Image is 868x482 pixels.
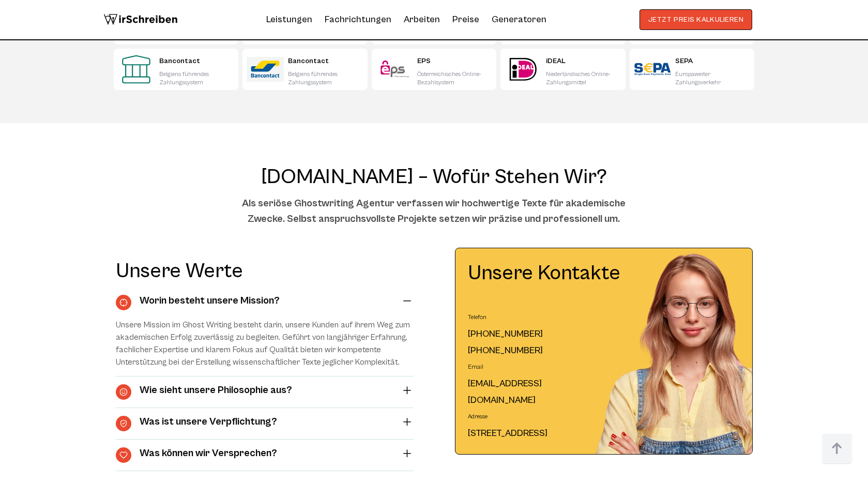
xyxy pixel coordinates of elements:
[288,55,363,67] span: Bancontact
[546,55,621,67] span: iDEAL
[417,55,493,67] span: EPS
[119,388,128,396] img: Icon
[468,261,620,285] h3: Unsere Kontakte
[821,433,852,464] img: button top
[468,342,543,359] a: [PHONE_NUMBER]
[116,259,414,283] h3: Unsere werte
[546,70,621,87] span: Niederländisches Online-Zahlungsmittel
[505,53,542,85] img: iDEAL
[227,196,641,227] p: Als seriöse Ghostwriting Agentur verfassen wir hochwertige Texte für akademische Zwecke. Selbst a...
[116,319,414,368] p: Unsere Mission im Ghost Writing besteht darin, unsere Kunden auf ihrem Weg zum akademischen Erfol...
[325,11,391,28] a: Fachrichtungen
[119,419,128,428] img: Icon
[376,57,413,81] img: EPS
[116,416,414,431] summary: Icon Was ist unsere Verpflichtung?
[468,375,599,409] a: [EMAIL_ADDRESS][DOMAIN_NAME]
[404,11,440,28] a: Arbeiten
[103,9,178,30] img: logo wirschreiben
[116,295,414,310] summary: Icon Worin besteht unsere Mission?
[468,413,599,421] p: Adresse
[159,55,235,67] span: Bancontact
[159,70,235,87] span: Belgiens führendes Zahlungssystem
[119,451,128,459] img: Icon
[634,63,671,76] img: SEPA
[468,363,599,371] p: Email
[116,384,414,400] summary: Icon Wie sieht unsere Philosophie aus?
[675,55,751,67] span: SEPA
[116,164,753,189] h2: [DOMAIN_NAME] – Wofür stehen wir?
[288,70,363,87] span: Belgiens führendes Zahlungssystem
[140,384,292,400] h4: Wie sieht unsere Philosophie aus?
[140,416,277,431] h4: Was ist unsere Verpflichtung?
[468,425,547,442] a: [STREET_ADDRESS]
[675,70,751,87] span: Europaweiter Zahlungsverkehr
[639,9,753,30] button: JETZT PREIS KALKULIEREN
[452,14,479,25] a: Preise
[118,51,155,87] img: Bancontact
[140,295,280,310] h4: Worin besteht unsere Mission?
[119,298,128,307] img: Icon
[468,326,543,342] a: [PHONE_NUMBER]
[492,11,546,28] a: Generatoren
[140,447,277,463] h4: Was können wir Versprechen?
[116,447,414,463] summary: Icon Was können wir Versprechen?
[266,11,312,28] a: Leistungen
[247,57,284,82] img: Bancontact
[468,313,599,322] p: Telefon
[417,70,493,87] span: Österreichisches Online-Bezahlsystem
